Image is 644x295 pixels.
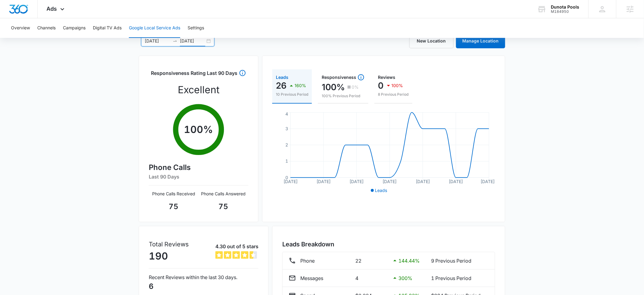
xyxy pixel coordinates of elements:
p: Phone Calls Answered [199,190,248,197]
div: Reviews [378,75,409,79]
button: Campaigns [63,18,86,38]
button: Google Local Service Ads [129,18,180,38]
p: 9 Previous Period [431,257,489,264]
p: Excellent [178,83,219,97]
div: Leads [276,75,308,79]
p: 6 [149,281,258,292]
tspan: [DATE] [481,179,495,184]
input: Start date [145,38,170,44]
a: Manage Location [456,34,505,48]
tspan: 0 [285,175,288,180]
div: Responsiveness [322,74,365,81]
p: 160% [295,83,306,88]
tspan: [DATE] [449,179,463,184]
button: Digital TV Ads [93,18,122,38]
span: to [173,39,177,43]
button: Channels [37,18,56,38]
tspan: [DATE] [416,179,430,184]
tspan: [DATE] [317,179,331,184]
p: 4.30 out of 5 stars [215,243,258,250]
input: End date [180,38,205,44]
p: 75 [199,201,248,212]
span: swap-right [173,39,177,43]
button: Settings [188,18,204,38]
p: 0% [352,85,359,89]
button: Overview [11,18,30,38]
tspan: 4 [285,111,288,116]
span: Leads [375,188,387,193]
tspan: 1 [285,159,288,164]
div: account name [551,5,580,9]
p: Total Reviews [149,240,189,249]
p: 4 [356,275,386,282]
p: 300 % [399,275,413,282]
p: 100% [392,83,403,88]
p: 100% [322,82,345,92]
p: Phone [300,257,315,264]
p: 10 Previous Period [276,92,308,97]
p: 190 [149,249,189,264]
p: 22 [356,257,386,264]
tspan: 3 [285,126,288,131]
h3: Responsiveness Rating Last 90 Days [151,69,238,80]
tspan: [DATE] [284,179,298,184]
p: 100% Previous Period [322,93,365,99]
p: Phone Calls Received [149,190,199,197]
h3: Leads Breakdown [282,240,495,249]
p: Messages [300,275,323,282]
p: Recent Reviews within the last 30 days. [149,274,258,281]
h6: Last 90 Days [149,173,248,180]
p: 144.44 % [399,257,420,264]
span: Ads [47,6,57,12]
tspan: [DATE] [383,179,397,184]
div: account id [551,9,580,14]
h4: Phone Calls [149,162,248,173]
p: 100 % [184,122,213,137]
tspan: 2 [285,142,288,147]
tspan: [DATE] [350,179,364,184]
p: 1 Previous Period [431,275,489,282]
p: 75 [149,201,199,212]
a: New Location [409,34,454,48]
p: 26 [276,81,287,90]
p: 8 Previous Period [378,92,409,97]
p: 0 [378,81,384,90]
